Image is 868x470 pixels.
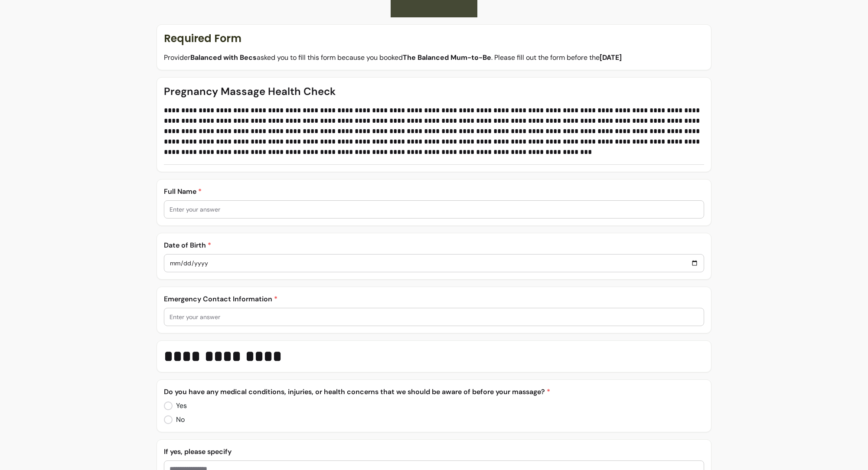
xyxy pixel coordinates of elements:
input: Enter your answer [170,313,698,321]
input: Enter your answer [170,258,698,268]
b: [DATE] [600,53,622,62]
p: Required Form [164,32,704,46]
p: Date of Birth [164,240,704,251]
p: If yes, please specify [164,447,704,457]
p: Provider asked you to fill this form because you booked . Please fill out the form before the [164,52,704,63]
p: Pregnancy Massage Health Check [164,85,704,98]
input: Enter your answer [170,205,698,214]
b: Balanced with Becs [190,53,257,62]
p: Emergency Contact Information [164,294,704,304]
p: Do you have any medical conditions, injuries, or health concerns that we should be aware of befor... [164,387,704,397]
p: Full Name [164,186,704,197]
b: The Balanced Mum-to-Be [403,53,491,62]
input: No [164,411,192,428]
input: Yes [164,397,194,415]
